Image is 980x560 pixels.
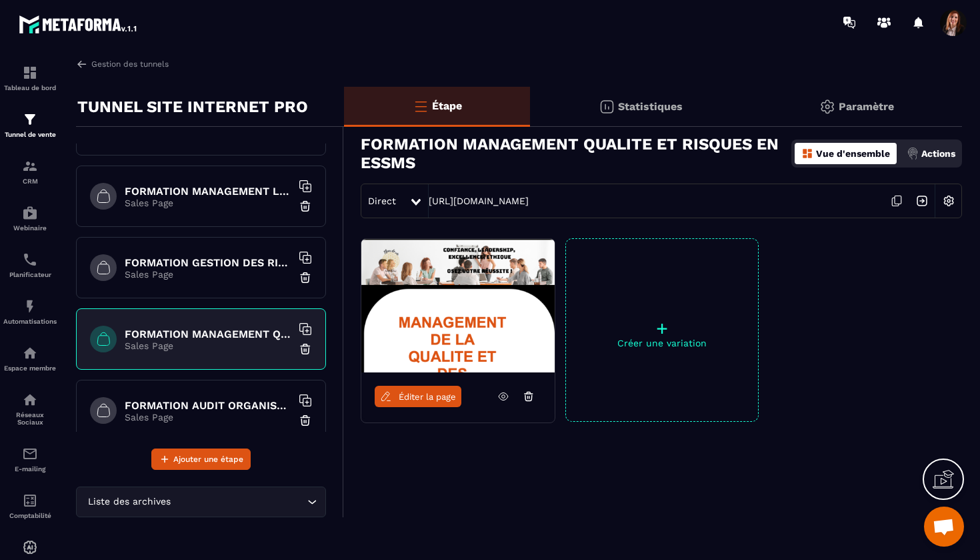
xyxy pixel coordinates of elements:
[173,453,243,466] span: Ajouter une étape
[299,414,312,427] img: trash
[907,148,919,160] img: actions.d6e523a2.png
[566,319,758,338] p: +
[3,195,57,242] a: automationsautomationsWebinaire
[839,100,894,113] p: Paramètre
[22,111,38,127] img: formation
[22,392,38,408] img: social-network
[22,158,38,174] img: formation
[299,200,312,213] img: trash
[3,483,57,529] a: accountantaccountantComptabilité
[375,386,461,407] a: Éditer la page
[22,493,38,509] img: accountant
[368,196,396,206] span: Direct
[19,12,139,36] img: logo
[125,185,291,198] h6: FORMATION MANAGEMENT LEADERSHIP
[77,93,308,120] p: TUNNEL SITE INTERNET PRO
[3,318,57,325] p: Automatisations
[3,131,57,138] p: Tunnel de vente
[924,507,964,547] a: Ouvrir le chat
[3,411,57,426] p: Réseaux Sociaux
[125,269,291,280] p: Sales Page
[816,148,890,159] p: Vue d'ensemble
[566,338,758,348] p: Créer une variation
[22,345,38,361] img: automations
[151,449,251,470] button: Ajouter une étape
[413,98,429,114] img: bars-o.4a397970.svg
[125,399,291,412] h6: FORMATION AUDIT ORGANISATIONNEL EN ESSMS
[22,252,38,268] img: scheduler
[85,495,173,509] span: Liste des archives
[173,495,304,509] input: Search for option
[599,99,615,115] img: stats.20deebd0.svg
[936,188,961,214] img: setting-w.858f3a88.svg
[22,205,38,221] img: automations
[801,148,813,160] img: dashboard-orange.40269519.svg
[76,58,88,70] img: arrow
[361,239,555,372] img: image
[3,148,57,195] a: formationformationCRM
[76,58,169,70] a: Gestion des tunnels
[22,446,38,462] img: email
[76,487,326,517] div: Search for option
[125,412,291,423] p: Sales Page
[921,148,955,159] p: Actions
[3,178,57,185] p: CRM
[3,335,57,382] a: automationsautomationsEspace membre
[361,135,791,172] h3: FORMATION MANAGEMENT QUALITE ET RISQUES EN ESSMS
[125,328,291,340] h6: FORMATION MANAGEMENT QUALITE ET RISQUES EN ESSMS
[125,198,291,208] p: Sales Page
[3,242,57,288] a: schedulerschedulerPlanificateur
[3,288,57,335] a: automationsautomationsAutomatisations
[3,436,57,483] a: emailemailE-mailing
[909,188,935,214] img: arrow-next.bcc2205e.svg
[429,196,529,206] a: [URL][DOMAIN_NAME]
[3,55,57,101] a: formationformationTableau de bord
[819,99,835,115] img: setting-gr.5f69749f.svg
[22,539,38,555] img: automations
[618,100,683,113] p: Statistiques
[125,340,291,351] p: Sales Page
[432,99,462,112] p: Étape
[22,298,38,314] img: automations
[3,101,57,148] a: formationformationTunnel de vente
[3,224,57,232] p: Webinaire
[3,271,57,278] p: Planificateur
[3,364,57,372] p: Espace membre
[3,382,57,436] a: social-networksocial-networkRéseaux Sociaux
[125,256,291,269] h6: FORMATION GESTION DES RISQUES EN SANTE
[3,84,57,91] p: Tableau de bord
[3,512,57,519] p: Comptabilité
[299,271,312,284] img: trash
[299,342,312,356] img: trash
[3,465,57,473] p: E-mailing
[399,392,456,402] span: Éditer la page
[22,65,38,81] img: formation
